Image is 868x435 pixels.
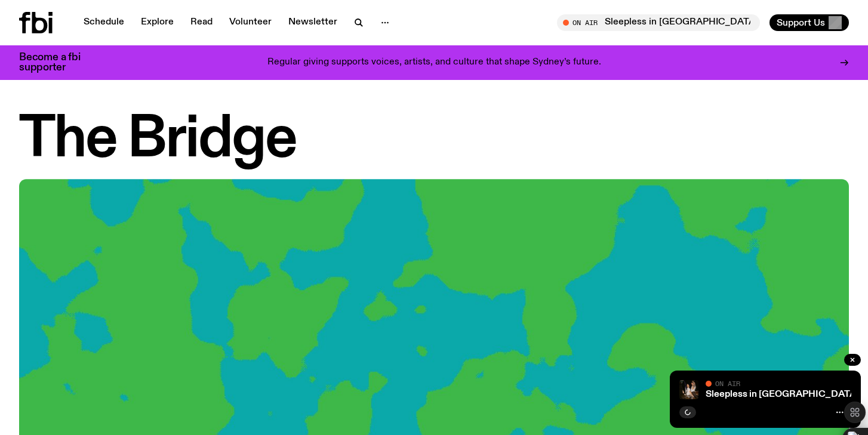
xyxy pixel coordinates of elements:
a: Newsletter [281,14,344,31]
a: Explore [134,14,181,31]
a: Schedule [76,14,131,31]
h1: The Bridge [19,113,849,167]
a: Sleepless in [GEOGRAPHIC_DATA] [706,390,859,399]
button: On AirSleepless in [GEOGRAPHIC_DATA] [557,14,760,31]
h3: Become a fbi supporter [19,53,96,73]
span: Support Us [777,17,825,28]
span: On Air [715,380,740,387]
button: Support Us [769,14,849,31]
p: Regular giving supports voices, artists, and culture that shape Sydney’s future. [267,57,601,68]
a: Volunteer [222,14,279,31]
img: Marcus Whale is on the left, bent to his knees and arching back with a gleeful look his face He i... [679,380,698,399]
a: Read [183,14,220,31]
